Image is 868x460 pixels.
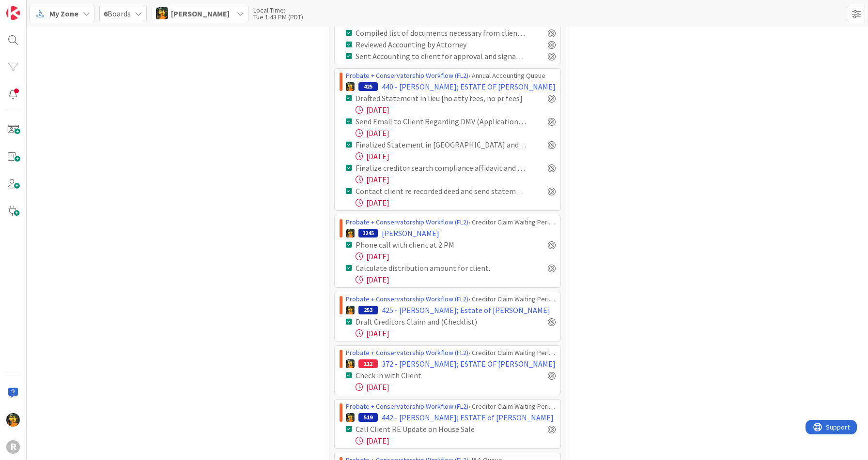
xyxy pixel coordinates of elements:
div: [DATE] [356,150,556,162]
div: [DATE] [356,381,556,393]
img: MR [6,413,20,427]
div: [DATE] [356,435,556,446]
div: Reviewed Accounting by Attorney [356,39,503,50]
div: Contact client re recorded deed and send statement in lieu for client approval. [356,185,527,197]
div: [DATE] [356,197,556,208]
span: 442 - [PERSON_NAME]; ESTATE of [PERSON_NAME] [382,412,554,423]
div: Check in with Client [356,370,480,381]
div: › Creditor Claim Waiting Period [346,401,556,412]
a: Probate + Conservatorship Workflow (FL2) [346,402,468,411]
b: 6 [104,9,108,18]
div: [DATE] [356,104,556,116]
div: Sent Accounting to client for approval and signature [356,50,527,62]
span: Support [20,1,44,13]
div: 253 [358,306,378,314]
div: Call Client RE Update on House Sale [356,423,507,435]
span: [PERSON_NAME] [382,227,439,239]
div: [DATE] [356,251,556,262]
div: › Creditor Claim Waiting Period [346,294,556,304]
div: Send Email to Client Regarding DMV (Application) Update [356,116,527,127]
span: 440 - [PERSON_NAME]; ESTATE OF [PERSON_NAME] [382,81,556,92]
div: [DATE] [356,274,556,285]
div: 425 [358,82,378,91]
div: Calculate distribution amount for client. [356,262,515,274]
a: Probate + Conservatorship Workflow (FL2) [346,71,468,80]
a: Probate + Conservatorship Workflow (FL2) [346,218,468,226]
img: MR [346,82,355,91]
div: › Creditor Claim Waiting Period [346,348,556,358]
div: Tue 1:43 PM (PDT) [253,14,303,20]
img: MR [156,7,168,19]
img: MR [346,306,355,314]
div: Finalized Statement in [GEOGRAPHIC_DATA] and send to client [356,139,527,150]
div: [DATE] [356,174,556,185]
span: Boards [104,8,131,19]
a: Probate + Conservatorship Workflow (FL2) [346,348,468,357]
div: Compiled list of documents necessary from client and send to PL [356,27,527,39]
div: 519 [358,413,378,422]
div: Finalize creditor search compliance affidavit and send to client [356,162,527,174]
div: [DATE] [356,127,556,139]
div: › Creditor Claim Waiting Period [346,217,556,227]
div: Draft Creditors Claim and (Checklist) [356,316,509,327]
span: 372 - [PERSON_NAME]; ESTATE OF [PERSON_NAME] [382,358,556,370]
div: R [6,440,20,454]
div: Drafted Statement in lieu [no atty fees, no pr fees] [356,92,527,104]
span: [PERSON_NAME] [171,8,230,19]
img: MR [346,229,355,237]
img: MR [346,359,355,368]
div: 1245 [358,229,378,237]
div: › Annual Accounting Queue [346,71,556,81]
div: Phone call with client at 2 PM [356,239,497,251]
a: Probate + Conservatorship Workflow (FL2) [346,295,468,303]
img: Visit kanbanzone.com [6,6,20,20]
div: Local Time: [253,7,303,14]
div: [DATE] [356,327,556,339]
img: MR [346,413,355,422]
div: 112 [358,359,378,368]
span: My Zone [49,8,78,19]
span: 425 - [PERSON_NAME]; Estate of [PERSON_NAME] [382,304,550,316]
